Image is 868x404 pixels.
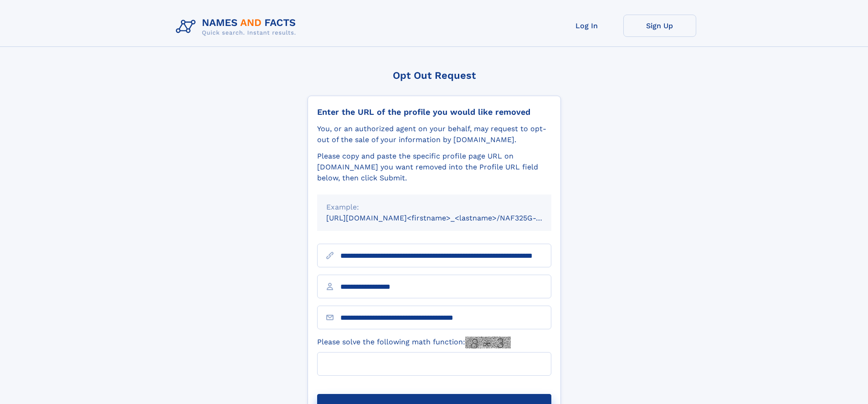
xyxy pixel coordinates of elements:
div: Opt Out Request [308,70,561,81]
a: Sign Up [623,15,696,37]
img: Logo Names and Facts [172,15,303,39]
div: Please copy and paste the specific profile page URL on [DOMAIN_NAME] you want removed into the Pr... [317,151,551,184]
label: Please solve the following math function: [317,337,511,348]
div: Example: [326,202,542,213]
div: You, or an authorized agent on your behalf, may request to opt-out of the sale of your informatio... [317,123,551,145]
div: Enter the URL of the profile you would like removed [317,107,551,117]
small: [URL][DOMAIN_NAME]<firstname>_<lastname>/NAF325G-xxxxxxxx [326,214,569,222]
a: Log In [550,15,623,37]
